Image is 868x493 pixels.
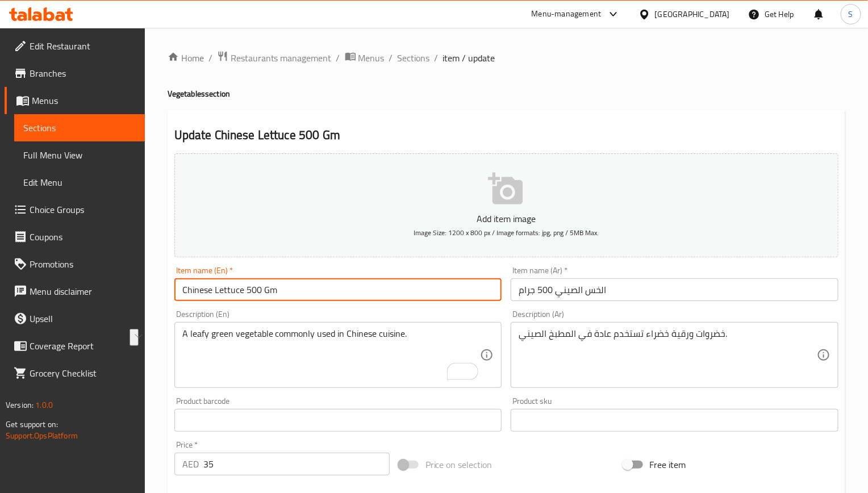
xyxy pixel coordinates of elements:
span: Free item [650,458,686,471]
input: Enter name Ar [511,278,838,301]
input: Please enter product barcode [174,409,502,432]
span: Menu disclaimer [30,285,136,298]
a: Edit Restaurant [5,32,145,60]
a: Restaurants management [217,51,332,65]
textarea: To enrich screen reader interactions, please activate Accessibility in Grammarly extension settings [182,328,481,382]
a: Branches [5,60,145,87]
p: Add item image [192,212,821,225]
a: Menus [5,87,145,114]
a: Menu disclaimer [5,278,145,305]
span: Get support on: [6,417,58,432]
span: Price on selection [425,458,493,471]
div: [GEOGRAPHIC_DATA] [655,8,730,20]
span: item / update [443,51,495,65]
h4: Vegetables section [168,88,845,99]
span: Edit Menu [23,176,136,189]
span: Coverage Report [30,339,136,353]
a: Support.OpsPlatform [6,428,78,443]
span: 1.0.0 [35,398,53,412]
a: Grocery Checklist [5,360,145,387]
button: Add item imageImage Size: 1200 x 800 px / Image formats: jpg, png / 5MB Max. [174,153,838,257]
input: Enter name En [174,278,502,301]
span: Promotions [30,257,136,271]
a: Promotions [5,250,145,278]
span: Choice Groups [30,203,136,216]
li: / [389,51,393,65]
li: / [435,51,439,65]
nav: breadcrumb [168,51,845,65]
span: Menus [358,51,385,65]
a: Upsell [5,305,145,332]
div: Menu-management [532,7,602,21]
li: / [336,51,340,65]
textarea: خضروات ورقية خضراء تستخدم عادة في المطبخ الصيني. [519,328,817,382]
span: Coupons [30,230,136,244]
a: Menus [345,51,385,65]
a: Full Menu View [14,141,145,169]
input: Please enter product sku [511,409,838,432]
span: Branches [30,66,136,80]
span: Version: [6,398,34,412]
a: Edit Menu [14,169,145,196]
span: Edit Restaurant [30,39,136,53]
a: Coupons [5,223,145,250]
span: Upsell [30,312,136,325]
a: Sections [14,114,145,141]
a: Sections [398,51,430,65]
h2: Update Chinese Lettuce 500 Gm [174,127,838,144]
input: Please enter price [203,453,390,475]
span: Restaurants management [231,51,332,65]
a: Home [168,51,204,65]
a: Coverage Report [5,332,145,360]
p: AED [182,457,199,471]
span: Sections [23,121,136,135]
span: Grocery Checklist [30,366,136,380]
span: Full Menu View [23,148,136,162]
li: / [208,51,212,65]
span: S [849,8,853,20]
span: Image Size: 1200 x 800 px / Image formats: jpg, png / 5MB Max. [414,226,599,239]
a: Choice Groups [5,196,145,223]
span: Menus [32,94,136,107]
